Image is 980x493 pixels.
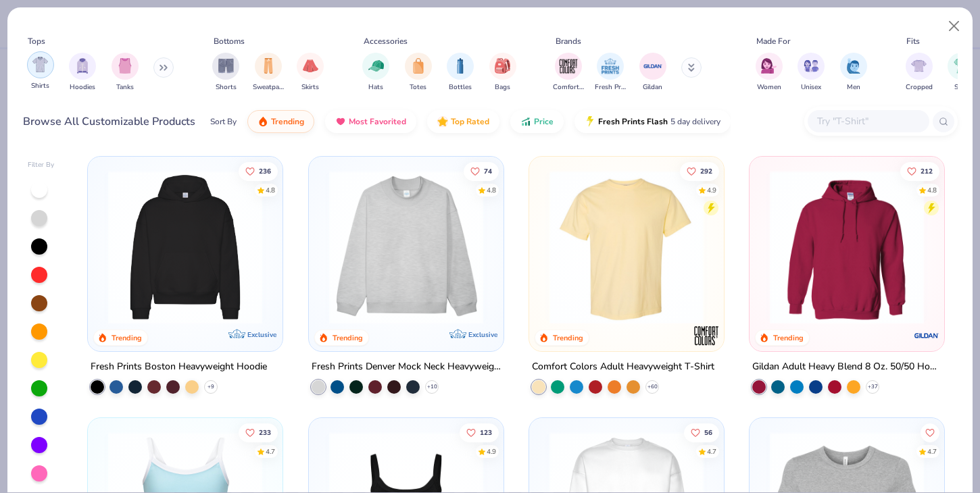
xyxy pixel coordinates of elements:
[927,185,937,195] div: 4.8
[426,383,437,391] span: + 10
[112,53,139,93] button: filter button
[207,383,214,391] span: + 9
[948,53,975,93] button: filter button
[801,82,821,93] span: Unisex
[647,383,657,391] span: + 60
[900,161,939,180] button: Like
[643,82,662,93] span: Gildan
[816,113,920,129] input: Try "T-Shirt"
[297,53,324,93] div: filter for Skirts
[259,167,271,174] span: 236
[710,170,878,324] img: e55d29c3-c55d-459c-bfd9-9b1c499ab3c6
[75,58,90,74] img: Hoodies Image
[483,167,491,174] span: 74
[368,58,384,74] img: Hats Image
[598,116,668,127] span: Fresh Prints Flash
[70,82,95,93] span: Hoodies
[239,423,278,442] button: Like
[259,430,271,436] span: 233
[941,14,967,39] button: Close
[447,53,474,93] div: filter for Bottles
[28,35,45,47] div: Tops
[437,116,448,127] img: TopRated.gif
[325,110,416,133] button: Most Favorited
[639,53,666,93] button: filter button
[32,57,48,72] img: Shirts Image
[405,53,432,93] div: filter for Totes
[757,82,781,93] span: Women
[303,58,318,74] img: Skirts Image
[700,167,712,174] span: 292
[543,170,710,324] img: 029b8af0-80e6-406f-9fdc-fdf898547912
[31,81,49,91] span: Shirts
[116,82,134,93] span: Tanks
[639,53,666,93] div: filter for Gildan
[101,170,269,324] img: 91acfc32-fd48-4d6b-bdad-a4c1a30ac3fc
[253,53,284,93] div: filter for Sweatpants
[693,322,720,349] img: Comfort Colors logo
[558,56,579,76] img: Comfort Colors Image
[212,53,239,93] div: filter for Shorts
[247,110,314,133] button: Trending
[763,170,931,324] img: 01756b78-01f6-4cc6-8d8a-3c30c1a0c8ac
[840,53,867,93] button: filter button
[921,423,939,442] button: Like
[216,82,237,93] span: Shorts
[214,35,245,47] div: Bottoms
[600,56,620,76] img: Fresh Prints Image
[948,53,975,93] div: filter for Slim
[756,53,783,93] button: filter button
[364,35,408,47] div: Accessories
[69,53,96,93] div: filter for Hoodies
[447,53,474,93] button: filter button
[362,53,389,93] button: filter button
[495,82,510,93] span: Bags
[322,170,490,324] img: f5d85501-0dbb-4ee4-b115-c08fa3845d83
[495,58,510,74] img: Bags Image
[954,58,969,74] img: Slim Image
[489,53,516,93] button: filter button
[91,359,267,375] div: Fresh Prints Boston Heavyweight Hoodie
[112,53,139,93] div: filter for Tanks
[490,170,658,324] img: a90f7c54-8796-4cb2-9d6e-4e9644cfe0fe
[266,185,275,195] div: 4.8
[798,53,825,93] button: filter button
[253,82,284,93] span: Sweatpants
[840,53,867,93] div: filter for Men
[411,58,426,74] img: Totes Image
[954,82,968,93] span: Slim
[804,58,819,74] img: Unisex Image
[684,423,719,442] button: Like
[312,359,501,375] div: Fresh Prints Denver Mock Neck Heavyweight Sweatshirt
[906,35,920,47] div: Fits
[266,447,275,457] div: 4.7
[868,383,878,391] span: + 37
[595,82,626,93] span: Fresh Prints
[486,447,495,457] div: 4.9
[911,58,927,74] img: Cropped Image
[118,58,132,74] img: Tanks Image
[486,185,495,195] div: 4.8
[704,430,712,436] span: 56
[258,116,268,127] img: trending.gif
[553,53,584,93] button: filter button
[410,82,426,93] span: Totes
[335,116,346,127] img: most_fav.gif
[212,53,239,93] button: filter button
[906,53,933,93] div: filter for Cropped
[69,53,96,93] button: filter button
[553,53,584,93] div: filter for Comfort Colors
[906,53,933,93] button: filter button
[680,161,719,180] button: Like
[463,161,498,180] button: Like
[574,110,731,133] button: Fresh Prints Flash5 day delivery
[27,51,54,91] div: filter for Shirts
[489,53,516,93] div: filter for Bags
[362,53,389,93] div: filter for Hats
[595,53,626,93] button: filter button
[534,116,554,127] span: Price
[253,53,284,93] button: filter button
[752,359,941,375] div: Gildan Adult Heavy Blend 8 Oz. 50/50 Hooded Sweatshirt
[756,35,790,47] div: Made For
[921,167,933,174] span: 212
